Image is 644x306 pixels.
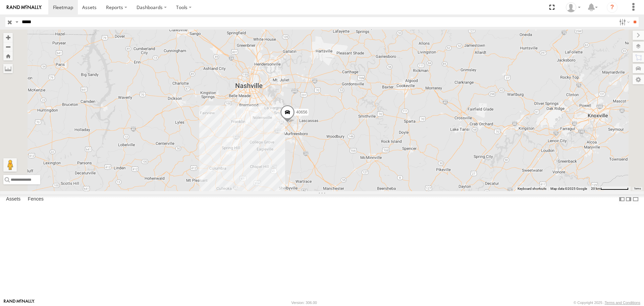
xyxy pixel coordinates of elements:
div: Version: 306.00 [291,301,317,305]
label: Fences [24,195,47,204]
div: © Copyright 2025 - [574,301,640,305]
button: Zoom Home [3,51,13,60]
label: Dock Summary Table to the Left [619,194,625,204]
a: Terms and Conditions [605,301,640,305]
button: Zoom out [3,42,13,51]
button: Drag Pegman onto the map to open Street View [3,158,17,172]
label: Hide Summary Table [632,194,639,204]
span: Map data ©2025 Google [550,187,587,190]
label: Search Filter Options [616,17,631,27]
label: Measure [3,64,13,73]
button: Zoom in [3,33,13,42]
span: 40656 [296,110,307,115]
label: Dock Summary Table to the Right [625,194,632,204]
label: Search Query [14,17,19,27]
div: Carlos Ortiz [563,2,583,12]
img: rand-logo.svg [7,5,42,10]
a: Terms (opens in new tab) [634,187,641,190]
span: 20 km [591,187,600,190]
a: Visit our Website [4,299,35,306]
i: ? [607,2,618,13]
button: Keyboard shortcuts [518,186,546,191]
label: Assets [3,195,24,204]
label: Map Settings [633,75,644,84]
button: Map Scale: 20 km per 80 pixels [589,186,631,191]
